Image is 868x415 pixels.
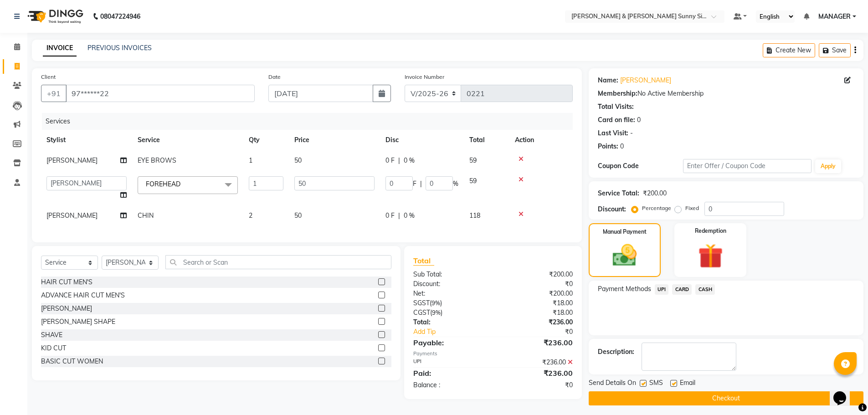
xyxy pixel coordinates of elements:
[413,308,430,317] span: CGST
[420,179,422,189] span: |
[655,284,669,295] span: UPI
[469,211,480,220] span: 118
[598,102,634,112] div: Total Visits:
[432,309,441,316] span: 9%
[680,378,695,389] span: Email
[132,130,243,150] th: Service
[413,350,572,358] div: Payments
[598,142,618,151] div: Points:
[41,357,103,366] div: BASIC CUT WOMEN
[406,298,493,308] div: ( )
[672,284,692,295] span: CARD
[41,73,56,81] label: Client
[41,291,125,300] div: ADVANCE HAIR CUT MEN'S
[493,368,580,379] div: ₹236.00
[598,115,635,125] div: Card on file:
[41,343,66,353] div: KID CUT
[598,205,626,214] div: Discount:
[493,289,580,298] div: ₹200.00
[763,43,815,57] button: Create New
[406,358,493,367] div: UPI
[620,142,624,151] div: 0
[23,4,86,29] img: logo
[406,270,493,279] div: Sub Total:
[493,318,580,327] div: ₹236.00
[406,308,493,318] div: ( )
[642,204,671,212] label: Percentage
[630,128,633,138] div: -
[249,156,252,164] span: 1
[87,44,152,52] a: PREVIOUS INVOICES
[165,255,391,269] input: Search or Scan
[289,130,380,150] th: Price
[385,211,395,220] span: 0 F
[268,73,281,81] label: Date
[819,43,851,57] button: Save
[385,156,395,165] span: 0 F
[683,159,812,173] input: Enter Offer / Coupon Code
[493,380,580,390] div: ₹0
[643,189,667,198] div: ₹200.00
[598,89,637,98] div: Membership:
[41,277,92,287] div: HAIR CUT MEN'S
[404,156,415,165] span: 0 %
[294,211,302,220] span: 50
[406,327,507,337] a: Add Tip
[469,177,477,185] span: 59
[413,256,434,266] span: Total
[100,4,140,29] b: 08047224946
[404,211,415,220] span: 0 %
[243,130,289,150] th: Qty
[690,241,731,272] img: _gift.svg
[818,12,851,21] span: MANAGER
[830,379,859,406] iframe: chat widget
[493,308,580,318] div: ₹18.00
[138,211,154,220] span: CHIN
[406,368,493,379] div: Paid:
[598,89,854,98] div: No Active Membership
[493,270,580,279] div: ₹200.00
[405,73,444,81] label: Invoice Number
[598,189,639,198] div: Service Total:
[815,159,841,173] button: Apply
[413,179,416,189] span: F
[598,161,683,171] div: Coupon Code
[637,115,641,125] div: 0
[469,156,477,164] span: 59
[685,204,699,212] label: Fixed
[695,284,715,295] span: CASH
[649,378,663,389] span: SMS
[695,227,726,235] label: Redemption
[138,156,176,164] span: EYE BROWS
[406,279,493,289] div: Discount:
[42,113,580,130] div: Services
[406,337,493,348] div: Payable:
[509,130,573,150] th: Action
[413,299,430,307] span: SGST
[41,85,67,102] button: +91
[41,330,62,340] div: SHAVE
[589,391,863,405] button: Checkout
[598,76,618,85] div: Name:
[453,179,458,189] span: %
[398,211,400,220] span: |
[66,85,255,102] input: Search by Name/Mobile/Email/Code
[41,317,115,327] div: [PERSON_NAME] SHAPE
[180,180,185,188] a: x
[598,284,651,294] span: Payment Methods
[43,40,77,56] a: INVOICE
[406,380,493,390] div: Balance :
[598,128,628,138] div: Last Visit:
[146,180,180,188] span: FOREHEAD
[493,337,580,348] div: ₹236.00
[41,304,92,313] div: [PERSON_NAME]
[431,299,440,307] span: 9%
[46,211,98,220] span: [PERSON_NAME]
[620,76,671,85] a: [PERSON_NAME]
[41,130,132,150] th: Stylist
[406,318,493,327] div: Total:
[493,298,580,308] div: ₹18.00
[249,211,252,220] span: 2
[406,289,493,298] div: Net:
[589,378,636,389] span: Send Details On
